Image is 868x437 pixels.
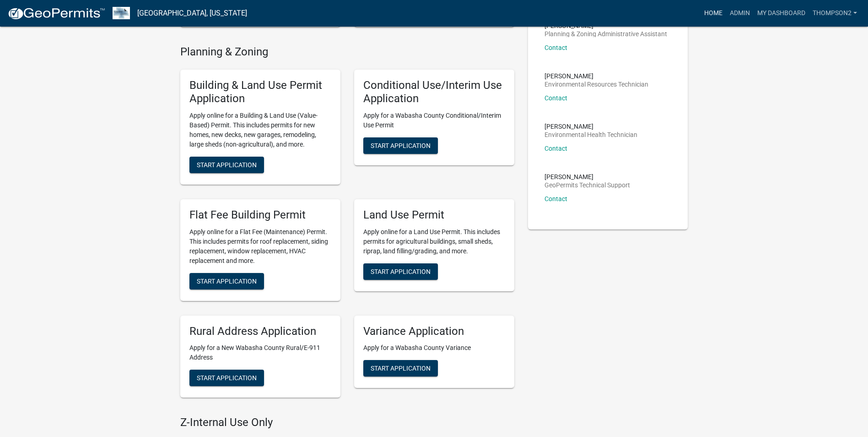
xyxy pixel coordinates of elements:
button: Start Application [189,157,264,173]
a: My Dashboard [754,5,809,22]
h5: Land Use Permit [363,208,505,222]
span: Start Application [371,365,431,372]
span: Start Application [197,277,257,284]
p: Apply for a Wabasha County Conditional/Interim Use Permit [363,111,505,130]
p: Apply online for a Land Use Permit. This includes permits for agricultural buildings, small sheds... [363,227,505,256]
button: Start Application [363,137,438,154]
p: [PERSON_NAME] [545,22,667,29]
h4: Planning & Zoning [180,45,514,59]
p: Apply online for a Building & Land Use (Value-Based) Permit. This includes permits for new homes,... [189,111,331,149]
p: Apply online for a Flat Fee (Maintenance) Permit. This includes permits for roof replacement, sid... [189,227,331,266]
h5: Variance Application [363,325,505,338]
h5: Rural Address Application [189,325,331,338]
img: Wabasha County, Minnesota [113,7,130,19]
h5: Building & Land Use Permit Application [189,79,331,105]
a: Contact [545,195,567,202]
a: Thompson2 [809,5,861,22]
p: GeoPermits Technical Support [545,182,630,188]
p: Apply for a New Wabasha County Rural/E-911 Address [189,343,331,362]
span: Start Application [371,268,431,275]
h5: Conditional Use/Interim Use Application [363,79,505,105]
p: Environmental Resources Technician [545,81,648,87]
p: Environmental Health Technician [545,131,637,138]
p: Apply for a Wabasha County Variance [363,343,505,353]
span: Start Application [197,374,257,382]
button: Start Application [189,273,264,290]
h5: Flat Fee Building Permit [189,208,331,222]
a: Contact [545,145,567,152]
p: [PERSON_NAME] [545,73,648,79]
a: Contact [545,94,567,102]
a: Home [701,5,726,22]
button: Start Application [363,360,438,377]
a: [GEOGRAPHIC_DATA], [US_STATE] [137,5,247,21]
p: Planning & Zoning Administrative Assistant [545,31,667,37]
button: Start Application [189,370,264,386]
p: [PERSON_NAME] [545,123,637,130]
button: Start Application [363,263,438,280]
span: Start Application [197,161,257,168]
h4: Z-Internal Use Only [180,416,514,429]
a: Admin [726,5,754,22]
p: [PERSON_NAME] [545,174,630,180]
span: Start Application [371,142,431,149]
a: Contact [545,44,567,51]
